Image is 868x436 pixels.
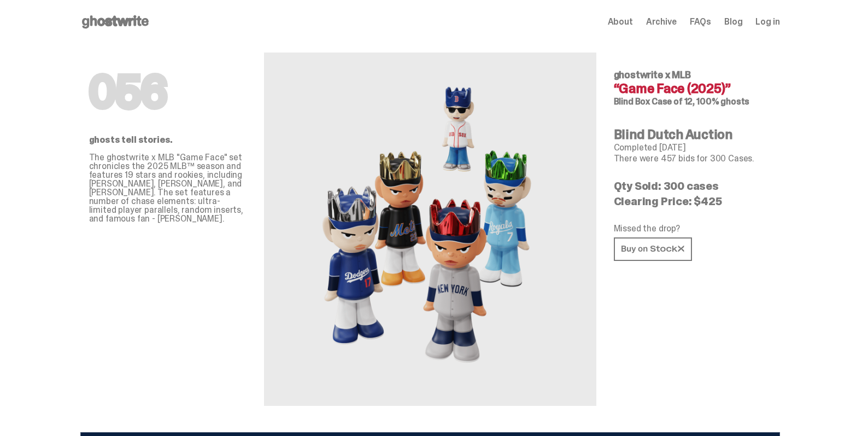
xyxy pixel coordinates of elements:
[614,128,771,141] h4: Blind Dutch Auction
[614,181,771,191] p: Qty Sold: 300 cases
[608,18,633,26] a: About
[614,96,650,107] span: Blind Box
[614,143,771,152] p: Completed [DATE]
[614,68,691,82] span: ghostwrite x MLB
[89,153,247,223] p: The ghostwrite x MLB "Game Face" set chronicles the 2025 MLB™ season and features 19 stars and ro...
[755,18,779,26] a: Log in
[652,96,749,107] span: Case of 12, 100% ghosts
[310,79,550,380] img: MLB&ldquo;Game Face (2025)&rdquo;
[89,70,247,114] h1: 056
[614,154,771,163] p: There were 457 bids for 300 Cases.
[690,18,711,26] a: FAQs
[646,18,677,26] a: Archive
[614,82,771,95] h4: “Game Face (2025)”
[614,196,771,207] p: Clearing Price: $425
[724,18,742,26] a: Blog
[614,224,771,233] p: Missed the drop?
[89,136,247,144] p: ghosts tell stories.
